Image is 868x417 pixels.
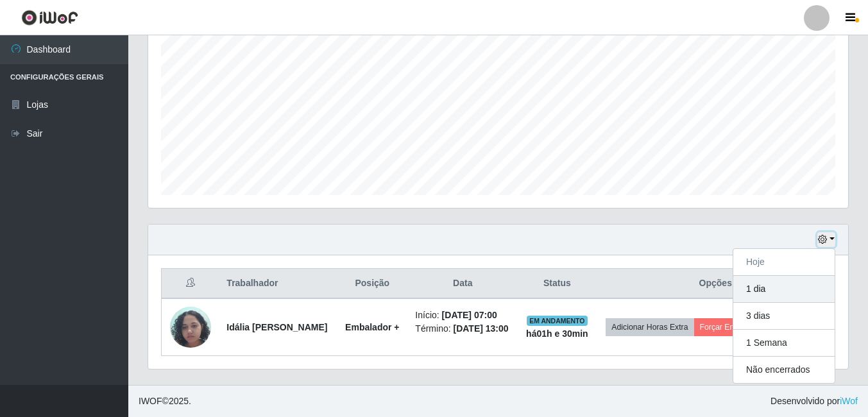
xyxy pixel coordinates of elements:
button: 1 dia [733,276,835,303]
th: Posição [337,269,407,299]
time: [DATE] 07:00 [442,310,497,320]
th: Opções [597,269,835,299]
span: IWOF [139,396,162,406]
span: EM ANDAMENTO [527,316,588,326]
th: Status [518,269,596,299]
img: 1745763746642.jpeg [170,300,211,354]
button: Não encerrados [733,357,835,383]
li: Término: [415,322,510,336]
button: Hoje [733,249,835,276]
li: Início: [415,309,510,322]
strong: Idália [PERSON_NAME] [226,322,327,332]
strong: Embalador + [345,322,399,332]
span: Desenvolvido por [770,395,858,408]
th: Trabalhador [219,269,337,299]
button: Forçar Encerramento [694,318,780,336]
span: © 2025 . [139,395,191,408]
button: Adicionar Horas Extra [606,318,694,336]
img: CoreUI Logo [21,10,78,26]
time: [DATE] 13:00 [453,323,508,334]
th: Data [407,269,518,299]
a: iWof [840,396,858,406]
button: 3 dias [733,303,835,330]
button: 1 Semana [733,330,835,357]
strong: há 01 h e 30 min [526,328,588,339]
